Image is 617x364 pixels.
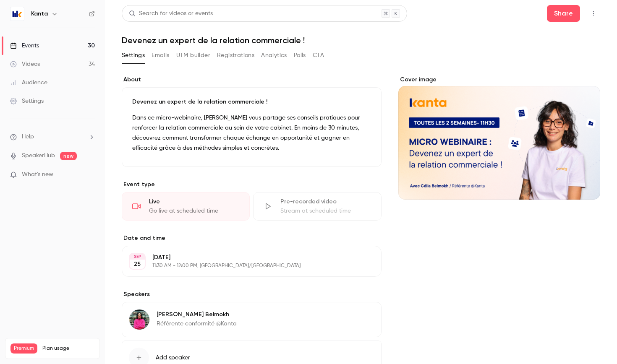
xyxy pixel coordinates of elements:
p: Event type [122,180,382,189]
img: Célia Belmokh [129,309,149,330]
p: [PERSON_NAME] Belmokh [157,310,237,319]
span: new [60,152,77,160]
button: UTM builder [176,49,210,62]
h1: Devenez un expert de la relation commerciale ! [122,35,600,45]
label: About [122,75,382,84]
div: Live [149,198,239,206]
div: Audience [10,78,47,87]
button: Polls [294,49,306,62]
div: Events [10,42,39,50]
li: help-dropdown-opener [10,133,95,141]
div: Search for videos or events [129,9,213,18]
label: Date and time [122,234,382,242]
div: Stream at scheduled time [280,207,371,215]
label: Cover image [398,75,600,84]
span: Premium [10,343,37,354]
button: Emails [152,49,169,62]
label: Speakers [122,290,382,299]
button: CTA [313,49,324,62]
div: Settings [10,97,44,105]
span: Plan usage [42,345,94,352]
h6: Kanta [31,10,48,18]
div: Pre-recorded video [280,198,371,206]
p: Devenez un expert de la relation commerciale ! [132,98,371,106]
div: Videos [10,60,40,68]
p: 25 [134,260,141,268]
div: Go live at scheduled time [149,207,239,215]
div: SEP [130,254,145,260]
button: Analytics [261,49,287,62]
section: Cover image [398,75,600,200]
span: Help [22,133,34,141]
a: SpeakerHub [22,151,55,160]
div: LiveGo live at scheduled time [122,192,250,221]
button: Share [547,5,580,22]
span: What's new [22,170,53,179]
iframe: Noticeable Trigger [85,171,95,179]
div: Pre-recorded videoStream at scheduled time [253,192,381,221]
button: Registrations [217,49,254,62]
p: [DATE] [152,253,337,262]
p: Dans ce micro-webinaire, [PERSON_NAME] vous partage ses conseils pratiques pour renforcer la rela... [132,113,371,153]
button: Settings [122,49,145,62]
span: Add speaker [156,354,190,362]
div: Célia Belmokh[PERSON_NAME] BelmokhRéférente conformité @Kanta [122,302,382,337]
p: Référente conformité @Kanta [157,320,237,328]
img: Kanta [10,7,24,21]
p: 11:30 AM - 12:00 PM, [GEOGRAPHIC_DATA]/[GEOGRAPHIC_DATA] [152,263,337,269]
